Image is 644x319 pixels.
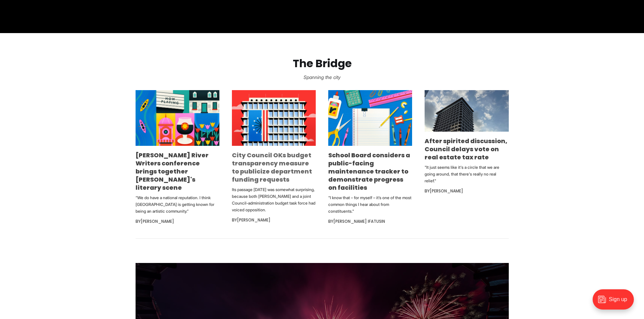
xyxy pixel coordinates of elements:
a: [PERSON_NAME] River Writers conference brings together [PERSON_NAME]'s literary scene [136,151,209,192]
div: By [425,187,508,195]
p: Spanning the city [11,73,633,82]
div: By [232,216,316,224]
p: "I know that – for myself – it’s one of the most common things I hear about from constituents." [328,194,412,215]
a: City Council OKs budget transparency measure to publicize department funding requests [232,151,312,184]
div: By [136,217,219,225]
a: [PERSON_NAME] Ifatusin [333,218,385,224]
img: James River Writers conference brings together Richmond's literary scene [136,90,219,146]
img: City Council OKs budget transparency measure to publicize department funding requests [232,90,316,146]
a: [PERSON_NAME] [430,188,463,194]
a: School Board considers a public-facing maintenance tracker to demonstrate progress on facilities [328,151,410,192]
p: Its passage [DATE] was somewhat surprising, because both [PERSON_NAME] and a joint Council-admini... [232,186,316,213]
h2: The Bridge [11,57,633,70]
iframe: portal-trigger [587,286,644,319]
a: After spirited discussion, Council delays vote on real estate tax rate [425,137,507,161]
a: [PERSON_NAME] [237,217,270,223]
p: “We do have a national reputation. I think [GEOGRAPHIC_DATA] is getting known for being an artist... [136,194,219,215]
p: "It just seems like it's a circle that we are going around, that there's really no real relief." [425,164,508,184]
a: [PERSON_NAME] [141,218,174,224]
div: By [328,217,412,225]
img: After spirited discussion, Council delays vote on real estate tax rate [425,90,508,132]
img: School Board considers a public-facing maintenance tracker to demonstrate progress on facilities [328,90,412,146]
